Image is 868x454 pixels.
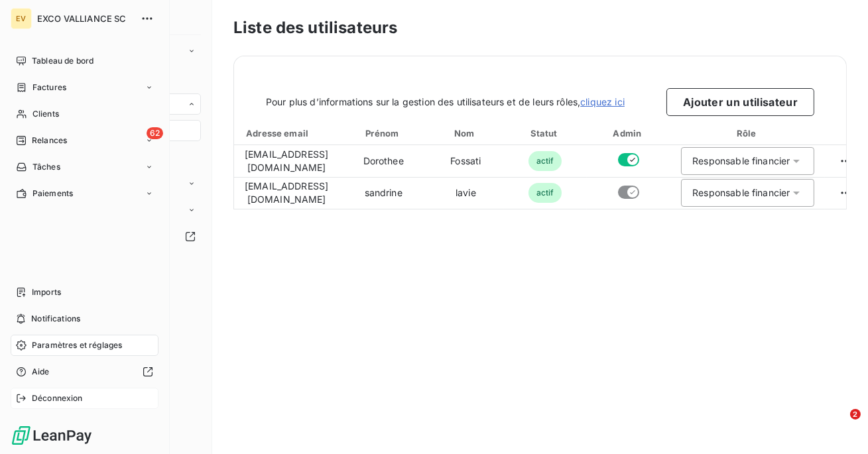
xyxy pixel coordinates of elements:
span: Déconnexion [32,392,83,404]
button: Ajouter un utilisateur [666,88,814,116]
span: Pour plus d’informations sur la gestion des utilisateurs et de leurs rôles, [266,95,625,109]
span: 62 [147,127,163,139]
span: Aide [32,366,50,378]
span: Relances [32,135,67,146]
div: Responsable financier [692,154,790,168]
th: Toggle SortBy [504,121,587,145]
span: 2 [850,409,861,420]
img: Logo LeanPay [11,425,93,446]
span: actif [528,183,562,203]
span: actif [528,151,562,171]
div: Admin [589,127,668,140]
div: Responsable financier [692,186,790,199]
span: Clients [32,108,59,120]
span: Factures [32,82,66,93]
span: Imports [32,286,61,298]
td: lavie [428,177,503,209]
th: Toggle SortBy [428,121,503,145]
span: Paramètres et réglages [32,339,122,351]
div: Prénom [341,127,425,140]
div: Adresse email [237,127,336,140]
td: sandrine [339,177,428,209]
iframe: Intercom live chat [823,409,855,441]
td: [EMAIL_ADDRESS][DOMAIN_NAME] [234,145,339,177]
td: Dorothee [339,145,428,177]
td: [EMAIL_ADDRESS][DOMAIN_NAME] [234,177,339,209]
div: Nom [430,127,501,140]
th: Toggle SortBy [339,121,428,145]
a: Aide [11,361,158,382]
span: Paiements [32,188,73,199]
div: Rôle [673,127,822,140]
span: Tâches [32,161,60,173]
h3: Liste des utilisateurs [233,16,847,40]
span: Notifications [31,313,80,325]
div: EV [11,8,32,29]
span: EXCO VALLIANCE SC [37,13,133,24]
th: Toggle SortBy [234,121,339,145]
span: Tableau de bord [32,55,93,67]
td: Fossati [428,145,503,177]
a: cliquez ici [580,96,625,107]
div: Statut [507,127,584,140]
